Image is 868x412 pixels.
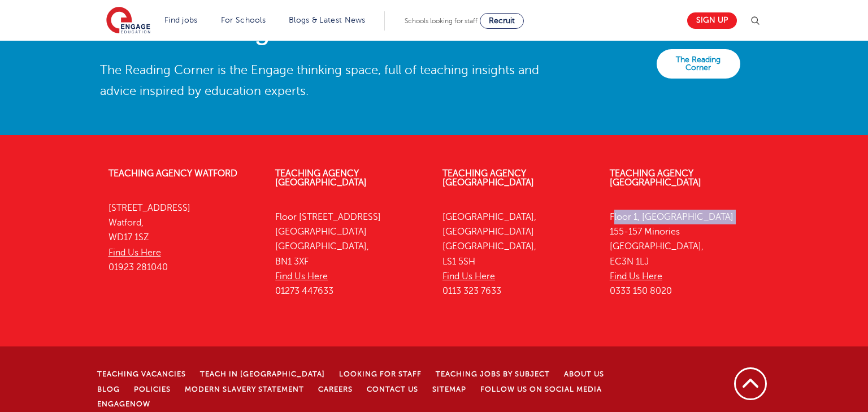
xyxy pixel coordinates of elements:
a: Teaching Agency [GEOGRAPHIC_DATA] [442,168,534,188]
a: Find jobs [164,16,198,24]
a: Sign up [687,12,737,29]
a: Recruit [480,13,524,29]
a: Teaching Vacancies [97,370,186,378]
a: Find Us Here [108,248,161,258]
a: Teaching Agency Watford [108,168,237,179]
a: Find Us Here [442,271,495,281]
a: Modern Slavery Statement [185,385,304,393]
a: Find Us Here [275,271,328,281]
span: Schools looking for staff [405,17,478,25]
p: [STREET_ADDRESS] Watford, WD17 1SZ 01923 281040 [108,201,259,275]
a: Blogs & Latest News [289,16,366,24]
a: Sitemap [432,385,466,393]
a: Careers [318,385,353,393]
a: Contact Us [367,385,418,393]
a: Teaching jobs by subject [436,370,550,378]
a: Teaching Agency [GEOGRAPHIC_DATA] [610,168,701,188]
a: Find Us Here [610,271,662,281]
a: Looking for staff [339,370,422,378]
p: The Reading Corner is the Engage thinking space, full of teaching insights and advice inspired by... [100,60,548,101]
p: Floor [STREET_ADDRESS] [GEOGRAPHIC_DATA] [GEOGRAPHIC_DATA], BN1 3XF 01273 447633 [275,210,426,299]
img: Engage Education [106,7,150,35]
a: Follow us on Social Media [480,385,602,393]
a: The Reading Corner [657,49,740,79]
a: About Us [564,370,604,378]
p: [GEOGRAPHIC_DATA], [GEOGRAPHIC_DATA] [GEOGRAPHIC_DATA], LS1 5SH 0113 323 7633 [442,210,593,299]
span: Recruit [489,16,515,25]
a: Policies [134,385,171,393]
a: Teaching Agency [GEOGRAPHIC_DATA] [275,168,367,188]
a: Teach in [GEOGRAPHIC_DATA] [200,370,325,378]
a: EngageNow [97,400,150,408]
a: Blog [97,385,120,393]
p: Floor 1, [GEOGRAPHIC_DATA] 155-157 Minories [GEOGRAPHIC_DATA], EC3N 1LJ 0333 150 8020 [610,210,760,299]
a: For Schools [221,16,266,24]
